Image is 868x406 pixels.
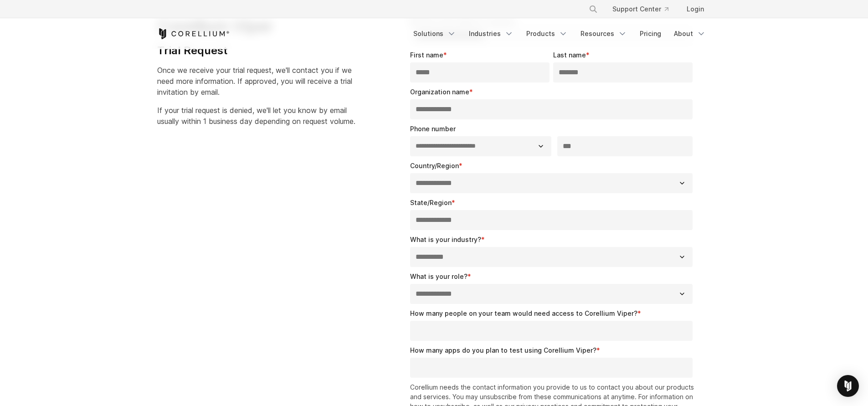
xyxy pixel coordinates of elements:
[410,309,637,317] span: How many people on your team would need access to Corellium Viper?
[553,51,586,59] span: Last name
[410,199,452,206] span: State/Region
[408,26,711,42] div: Navigation Menu
[668,26,711,42] a: About
[408,26,462,42] a: Solutions
[521,26,573,42] a: Products
[157,28,230,39] a: Corellium Home
[578,1,711,17] div: Navigation Menu
[410,162,459,170] span: Country/Region
[157,66,352,97] span: Once we receive your trial request, we'll contact you if we need more information. If approved, y...
[837,375,859,397] div: Open Intercom Messenger
[410,125,456,133] span: Phone number
[410,236,481,243] span: What is your industry?
[410,346,596,354] span: How many apps do you plan to test using Corellium Viper?
[157,106,355,126] span: If your trial request is denied, we'll let you know by email usually within 1 business day depend...
[634,26,667,42] a: Pricing
[463,26,519,42] a: Industries
[679,1,711,17] a: Login
[585,1,601,17] button: Search
[575,26,632,42] a: Resources
[410,51,443,59] span: First name
[410,272,467,280] span: What is your role?
[157,44,355,57] h4: Trial Request
[410,88,469,96] span: Organization name
[605,1,676,17] a: Support Center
